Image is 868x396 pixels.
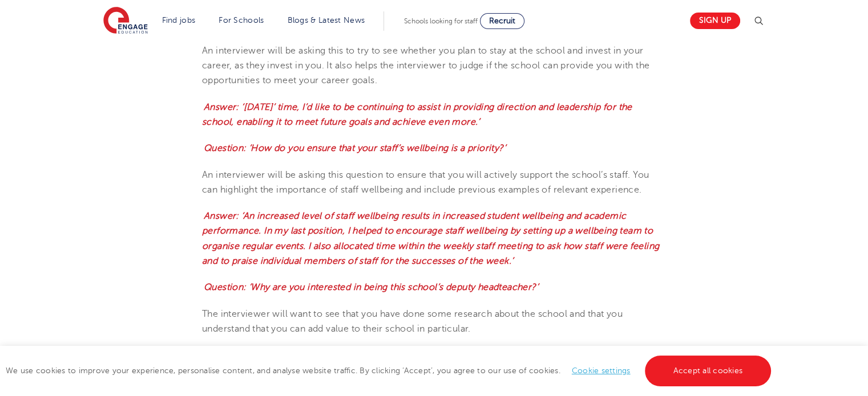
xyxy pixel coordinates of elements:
a: Cookie settings [572,366,631,375]
span: Recruit [489,17,515,25]
i: Answer: ‘[DATE]’ time, I’d like to be continuing to assist in providing direction and leadership ... [202,102,632,127]
span: An interviewer will be asking this to try to see whether you plan to stay at the school and inves... [202,46,649,86]
span: We use cookies to improve your experience, personalise content, and analyse website traffic. By c... [6,366,774,375]
i: Question: ‘How do you ensure that your staff’s wellbeing is a priority?’ [204,143,506,153]
a: Blogs & Latest News [288,16,365,25]
span: Schools looking for staff [404,17,478,25]
a: Accept all cookies [645,356,772,386]
a: For Schools [219,16,264,25]
a: Find jobs [162,16,196,25]
i: Answer: ‘An increased level of staff wellbeing results in increased student wellbeing and academi... [202,211,659,266]
a: Recruit [480,13,524,29]
i: Question: ‘Why are you interested in being this school’s deputy headteacher?’ [204,282,538,292]
span: The interviewer will want to see that you have done some research about the school and that you u... [202,309,623,334]
img: Engage Education [103,7,148,35]
span: An interviewer will be asking this question to ensure that you will actively support the school’s... [202,170,649,195]
a: Sign up [690,13,740,29]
